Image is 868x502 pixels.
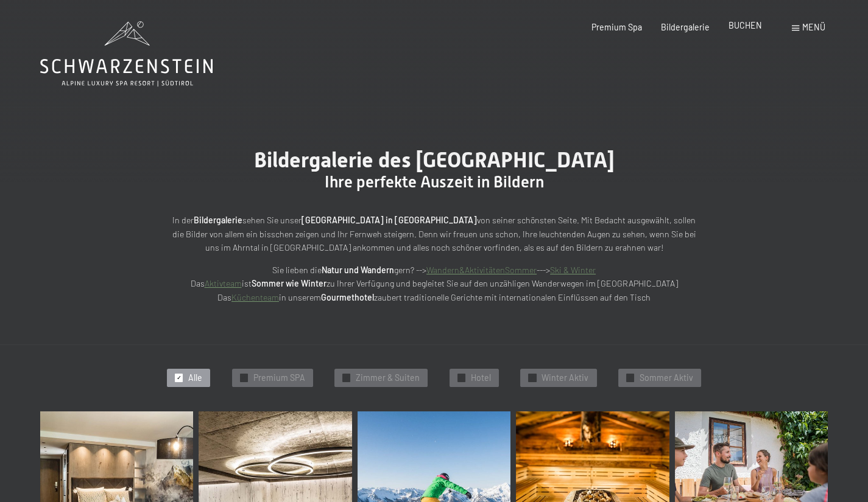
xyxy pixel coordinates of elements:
a: Küchenteam [231,292,279,302]
a: Premium Spa [591,22,642,32]
span: ✓ [177,374,182,382]
p: Sie lieben die gern? --> ---> Das ist zu Ihrer Verfügung und begleitet Sie auf den unzähligen Wan... [166,263,702,305]
strong: Sommer wie Winter [252,278,326,288]
span: Alle [188,372,202,384]
strong: [GEOGRAPHIC_DATA] in [GEOGRAPHIC_DATA] [302,215,477,225]
strong: Gourmethotel [321,292,374,302]
span: ✓ [530,374,535,382]
a: Aktivteam [205,278,242,288]
a: Ski & Winter [550,265,596,275]
strong: Bildergalerie [194,215,242,225]
span: Premium SPA [253,372,305,384]
span: ✓ [241,374,246,382]
strong: Natur und Wandern [322,265,394,275]
a: Wandern&AktivitätenSommer [426,265,537,275]
span: Menü [802,22,825,32]
span: Ihre perfekte Auszeit in Bildern [325,173,544,191]
span: Bildergalerie des [GEOGRAPHIC_DATA] [254,147,615,172]
span: Winter Aktiv [542,372,588,384]
span: ✓ [627,374,632,382]
span: Zimmer & Suiten [356,372,420,384]
span: Sommer Aktiv [640,372,693,384]
span: ✓ [459,374,464,382]
a: Bildergalerie [661,22,710,32]
span: ✓ [344,374,349,382]
a: BUCHEN [729,20,762,30]
p: In der sehen Sie unser von seiner schönsten Seite. Mit Bedacht ausgewählt, sollen die Bilder von ... [166,214,702,255]
span: Hotel [471,372,491,384]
